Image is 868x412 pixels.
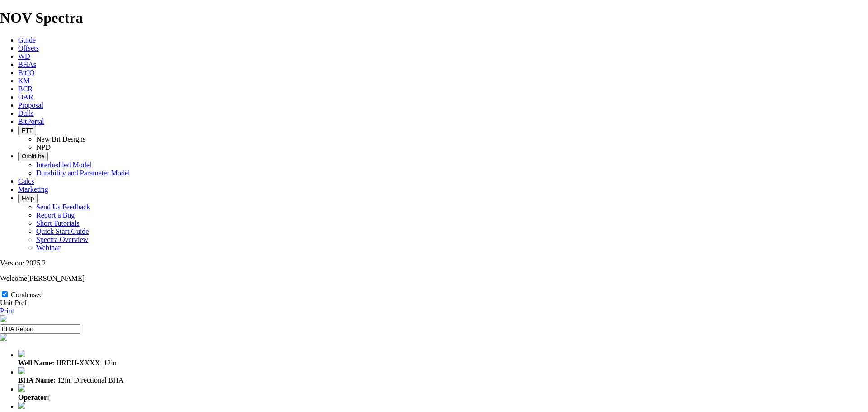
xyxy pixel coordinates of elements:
[36,227,89,235] a: Quick Start Guide
[18,77,30,85] a: KM
[36,135,85,143] a: New Bit Designs
[18,93,33,101] a: OAR
[36,219,80,227] a: Short Tutorials
[18,44,39,52] a: Offsets
[56,359,116,367] span: HRDH-XXXX_12in
[18,194,38,203] button: Help
[18,109,34,117] a: Dulls
[36,169,130,177] a: Durability and Parameter Model
[18,384,25,392] img: icon_operator.940e42f7.svg
[18,367,25,374] img: icon_rig.fbd60ce0.svg
[18,152,48,161] button: OrbitLite
[18,185,48,193] a: Marketing
[22,127,33,134] span: FTT
[18,402,25,409] img: icon_operator.940e42f7.svg
[36,236,88,243] a: Spectra Overview
[57,376,123,384] span: 12in. Directional BHA
[18,359,54,367] strong: Well Name:
[36,161,91,169] a: Interbedded Model
[22,153,44,160] span: OrbitLite
[18,126,36,135] button: FTT
[18,101,43,109] a: Proposal
[18,61,36,68] a: BHAs
[36,203,90,211] a: Send Us Feedback
[22,195,34,202] span: Help
[18,350,25,357] img: icon_well.0b8d097f.svg
[18,393,49,401] strong: Operator:
[36,211,75,219] a: Report a Bug
[18,69,34,76] a: BitIQ
[36,143,51,151] a: NPD
[18,376,56,384] strong: BHA Name:
[11,291,43,298] label: Condensed
[18,52,30,60] a: WD
[27,275,85,282] span: [PERSON_NAME]
[18,85,33,93] a: BCR
[36,244,61,251] a: Webinar
[18,36,36,44] a: Guide
[18,177,34,185] a: Calcs
[18,118,44,125] a: BitPortal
